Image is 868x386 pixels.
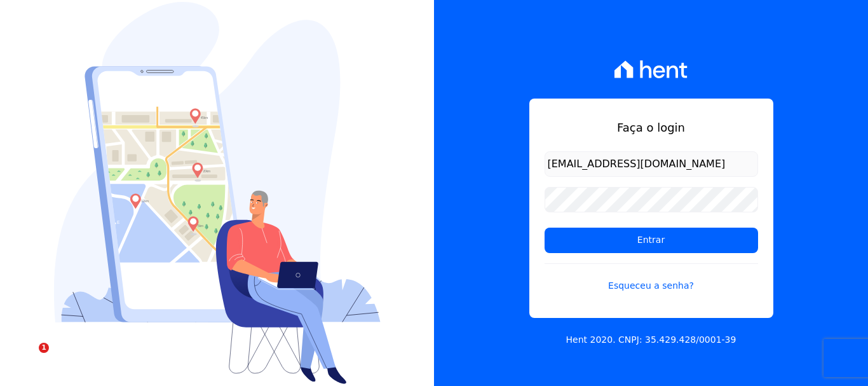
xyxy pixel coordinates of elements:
[39,343,49,353] span: 1
[545,119,758,136] h1: Faça o login
[545,263,758,293] a: Esqueceu a senha?
[545,151,758,177] input: Email
[13,343,43,373] iframe: Intercom live chat
[54,2,381,384] img: Login
[545,228,758,253] input: Entrar
[566,333,736,347] p: Hent 2020. CNPJ: 35.429.428/0001-39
